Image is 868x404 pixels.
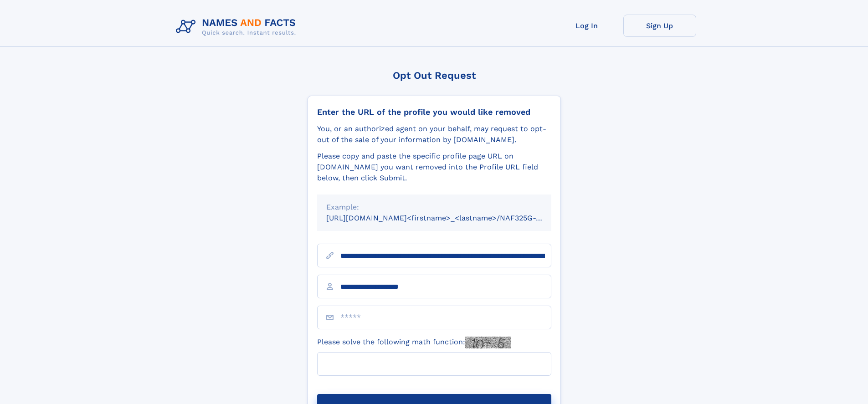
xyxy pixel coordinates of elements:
[326,202,542,213] div: Example:
[317,123,551,145] div: You, or an authorized agent on your behalf, may request to opt-out of the sale of your informatio...
[317,107,551,117] div: Enter the URL of the profile you would like removed
[172,15,303,39] img: Logo Names and Facts
[317,337,511,348] label: Please solve the following math function:
[308,70,561,81] div: Opt Out Request
[326,214,569,222] small: [URL][DOMAIN_NAME]<firstname>_<lastname>/NAF325G-xxxxxxxx
[550,15,623,37] a: Log In
[317,151,551,184] div: Please copy and paste the specific profile page URL on [DOMAIN_NAME] you want removed into the Pr...
[623,15,696,37] a: Sign Up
